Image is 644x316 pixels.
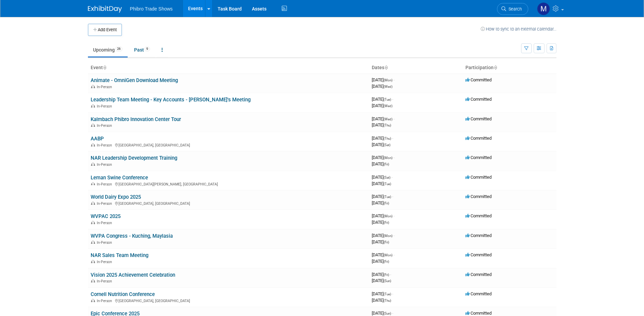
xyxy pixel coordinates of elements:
span: [DATE] [372,84,392,89]
span: Committed [465,291,492,296]
th: Participation [463,62,556,74]
span: Committed [465,97,492,102]
span: (Mon) [384,78,392,82]
span: [DATE] [372,200,389,205]
span: (Wed) [384,85,392,88]
span: - [393,116,394,121]
span: - [392,194,393,199]
span: Committed [465,175,492,180]
span: [DATE] [372,259,389,264]
span: In-Person [97,240,114,245]
th: Event [88,62,369,74]
span: (Sat) [384,143,390,147]
span: (Tue) [384,195,391,199]
span: Committed [465,252,492,257]
span: - [391,175,392,180]
a: Sort by Event Name [103,65,106,70]
a: How to sync to an external calendar... [481,26,556,32]
span: [DATE] [372,175,392,180]
span: (Fri) [384,162,389,166]
span: In-Person [97,221,114,225]
span: (Fri) [384,240,389,244]
span: 9 [144,46,150,52]
span: In-Person [97,123,114,128]
a: Animate - OmniGen Download Meeting [91,77,178,83]
a: NAR Sales Team Meeting [91,252,148,258]
span: (Sat) [384,176,390,179]
span: (Sun) [384,312,391,315]
a: WVPA Congress - Kuching, Maylasia [91,233,173,239]
span: Committed [465,77,492,82]
a: Past9 [129,43,155,56]
span: [DATE] [372,311,393,316]
span: (Tue) [384,182,391,186]
span: Committed [465,213,492,218]
span: [DATE] [372,136,393,141]
a: Leman Swine Conference [91,175,148,181]
span: [DATE] [372,272,391,277]
span: [DATE] [372,233,394,238]
span: In-Person [97,104,114,108]
span: (Thu) [384,137,391,140]
span: Committed [465,136,492,141]
img: In-Person Event [91,201,95,205]
span: [DATE] [372,252,394,257]
span: - [392,136,393,141]
img: Michelle Watts [537,2,550,15]
span: [DATE] [372,161,389,166]
span: (Mon) [384,156,392,160]
img: In-Person Event [91,104,95,107]
a: Upcoming26 [88,43,128,56]
span: (Thu) [384,123,391,127]
span: Committed [465,155,492,160]
span: [DATE] [372,122,391,127]
button: Add Event [88,24,122,36]
img: In-Person Event [91,240,95,244]
a: WVPAC 2025 [91,213,121,219]
span: In-Person [97,279,114,283]
a: Kalmbach Phibro Innovation Center Tour [91,116,181,122]
span: [DATE] [372,239,389,244]
span: Phibro Trade Shows [130,6,173,12]
a: Sort by Participation Type [494,65,497,70]
span: [DATE] [372,181,391,186]
img: In-Person Event [91,299,95,302]
span: [DATE] [372,116,394,121]
img: In-Person Event [91,143,95,146]
a: NAR Leadership Development Training [91,155,177,161]
a: Cornell Nutrition Conference [91,291,155,297]
span: (Wed) [384,117,392,121]
div: [GEOGRAPHIC_DATA], [GEOGRAPHIC_DATA] [91,142,366,147]
span: [DATE] [372,142,390,147]
span: [DATE] [372,220,389,225]
span: [DATE] [372,298,391,303]
span: [DATE] [372,278,391,283]
span: - [392,311,393,316]
span: - [392,97,393,102]
span: Committed [465,116,492,121]
span: [DATE] [372,77,394,82]
div: [GEOGRAPHIC_DATA], [GEOGRAPHIC_DATA] [91,200,366,206]
img: In-Person Event [91,260,95,263]
span: (Mon) [384,214,392,218]
a: Vision 2025 Achievement Celebration [91,272,175,278]
span: (Fri) [384,221,389,224]
span: In-Person [97,162,114,167]
span: - [393,252,394,257]
a: Leadership Team Meeting - Key Accounts - [PERSON_NAME]'s Meeting [91,97,251,103]
img: In-Person Event [91,85,95,88]
span: - [393,233,394,238]
span: (Mon) [384,234,392,238]
span: In-Person [97,260,114,264]
span: 26 [115,46,123,52]
span: Committed [465,194,492,199]
a: World Dairy Expo 2025 [91,194,141,200]
span: Committed [465,311,492,316]
span: Search [506,6,522,12]
span: [DATE] [372,194,393,199]
span: [DATE] [372,155,394,160]
span: (Fri) [384,260,389,263]
div: [GEOGRAPHIC_DATA], [GEOGRAPHIC_DATA] [91,298,366,303]
span: (Sun) [384,279,391,283]
img: In-Person Event [91,182,95,185]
